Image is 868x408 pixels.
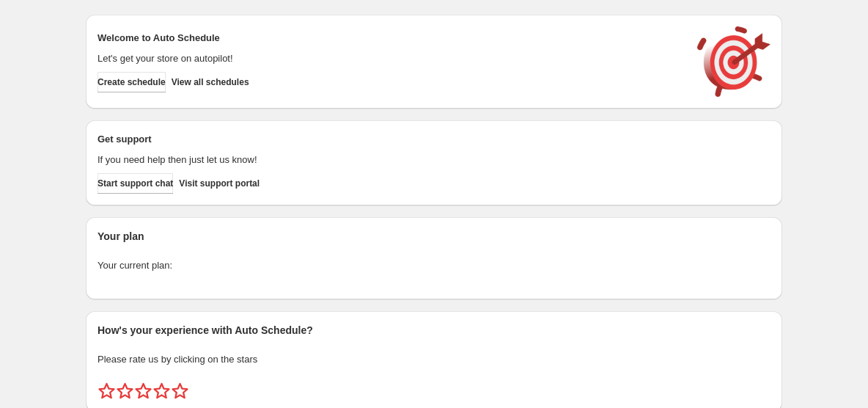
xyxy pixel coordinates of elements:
[172,72,249,92] button: View all schedules
[98,229,770,244] h2: Your plan
[98,31,683,45] h2: Welcome to Auto Schedule
[179,173,260,194] a: Visit support portal
[98,51,683,66] p: Let's get your store on autopilot!
[98,173,173,194] a: Start support chat
[172,76,249,88] span: View all schedules
[98,72,166,92] button: Create schedule
[98,76,166,88] span: Create schedule
[98,153,683,167] p: If you need help then just let us know!
[98,132,683,147] h2: Get support
[179,178,260,189] span: Visit support portal
[98,323,770,338] h2: How's your experience with Auto Schedule?
[98,352,770,367] p: Please rate us by clicking on the stars
[98,258,770,273] p: Your current plan:
[98,178,173,189] span: Start support chat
